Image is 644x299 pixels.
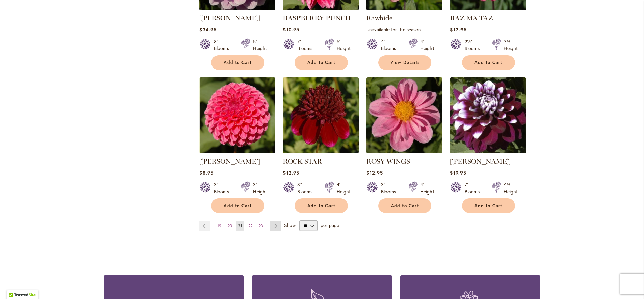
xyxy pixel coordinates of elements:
div: 8" Blooms [214,38,233,52]
img: ROCK STAR [283,77,359,153]
button: Add to Cart [462,198,515,213]
span: $10.95 [283,26,299,33]
a: REBECCA LYNN [199,148,275,155]
a: 19 [216,221,223,231]
span: Add to Cart [224,60,252,65]
a: Rawhide [366,5,442,12]
span: $34.95 [199,26,216,33]
div: 3' Height [253,181,267,195]
a: RASPBERRY PUNCH [283,14,351,22]
div: 3" Blooms [297,181,317,195]
div: 4" Blooms [381,38,400,52]
button: Add to Cart [211,55,264,70]
div: 4½' Height [504,181,518,195]
a: Rawhide [366,14,392,22]
a: ROCK STAR [283,148,359,155]
p: Unavailable for the season [366,26,442,33]
span: 19 [217,223,221,228]
button: Add to Cart [211,198,264,213]
img: ROSY WINGS [366,77,442,153]
span: $12.95 [283,169,299,176]
span: Add to Cart [474,60,502,65]
span: 21 [238,223,242,228]
a: ROCK STAR [283,157,322,165]
button: Add to Cart [378,198,431,213]
button: Add to Cart [295,55,348,70]
span: Add to Cart [224,203,252,209]
div: 3" Blooms [214,181,233,195]
a: Randi Dawn [199,5,275,12]
div: 7" Blooms [465,181,484,195]
a: 20 [226,221,234,231]
button: Add to Cart [295,198,348,213]
span: Add to Cart [391,203,419,209]
div: 2½" Blooms [465,38,484,52]
div: 4' Height [420,181,434,195]
span: $12.95 [450,26,466,33]
a: View Details [378,55,431,70]
a: [PERSON_NAME] [450,157,511,165]
a: ROSY WINGS [366,148,442,155]
a: Ryan C [450,148,526,155]
div: 5' Height [337,38,351,52]
a: RASPBERRY PUNCH [283,5,359,12]
span: $19.95 [450,169,466,176]
img: REBECCA LYNN [199,77,275,153]
div: 7" Blooms [297,38,317,52]
div: 4' Height [337,181,351,195]
a: RAZ MA TAZ [450,5,526,12]
span: Add to Cart [474,203,502,209]
span: $12.95 [366,169,383,176]
span: 23 [259,223,263,228]
a: 22 [247,221,254,231]
a: [PERSON_NAME] [199,157,260,165]
div: 3½' Height [504,38,518,52]
span: $8.95 [199,169,213,176]
button: Add to Cart [462,55,515,70]
a: ROSY WINGS [366,157,410,165]
div: 3" Blooms [381,181,400,195]
span: Add to Cart [307,60,335,65]
a: 23 [257,221,265,231]
iframe: Launch Accessibility Center [5,275,24,294]
span: View Details [390,60,420,65]
span: 22 [248,223,252,228]
span: Show [284,222,296,228]
span: Add to Cart [307,203,335,209]
a: RAZ MA TAZ [450,14,493,22]
a: [PERSON_NAME] [199,14,260,22]
div: 5' Height [253,38,267,52]
span: per page [321,222,339,228]
div: 4' Height [420,38,434,52]
img: Ryan C [450,77,526,153]
span: 20 [228,223,232,228]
